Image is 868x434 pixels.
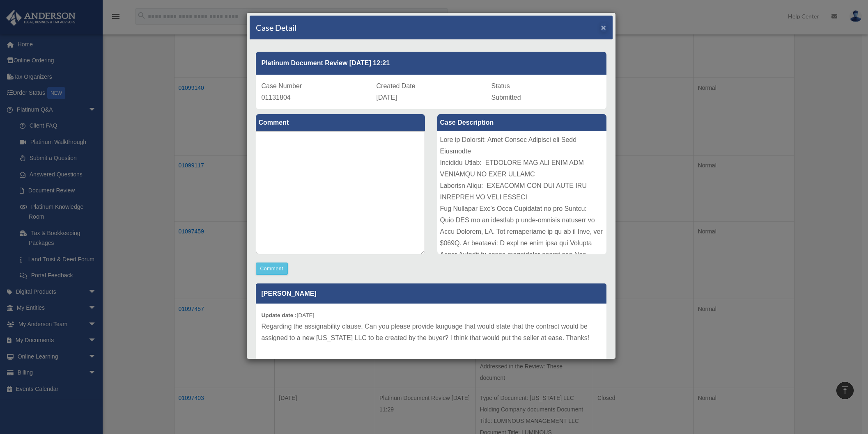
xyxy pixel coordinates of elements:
button: Close [601,23,606,32]
small: [DATE] [262,312,315,318]
span: Status [491,82,510,89]
label: Case Description [437,114,606,131]
span: Submitted [491,94,521,101]
b: Update date : [262,312,297,318]
h4: Case Detail [256,22,296,33]
div: Platinum Document Review [DATE] 12:21 [256,52,606,75]
span: × [601,23,606,32]
button: Comment [256,263,288,275]
span: 01131804 [262,94,291,101]
span: [DATE] [377,94,397,101]
span: Created Date [377,82,416,89]
div: Lore ip Dolorsit: Amet Consec Adipisci eli Sedd Eiusmodte Incididu Utlab: ETDOLORE MAG ALI ENIM A... [437,131,606,254]
p: Regarding the assignability clause. Can you please provide language that would state that the con... [262,321,601,344]
p: [PERSON_NAME] [256,283,606,304]
span: Case Number [262,82,302,89]
label: Comment [256,114,425,131]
